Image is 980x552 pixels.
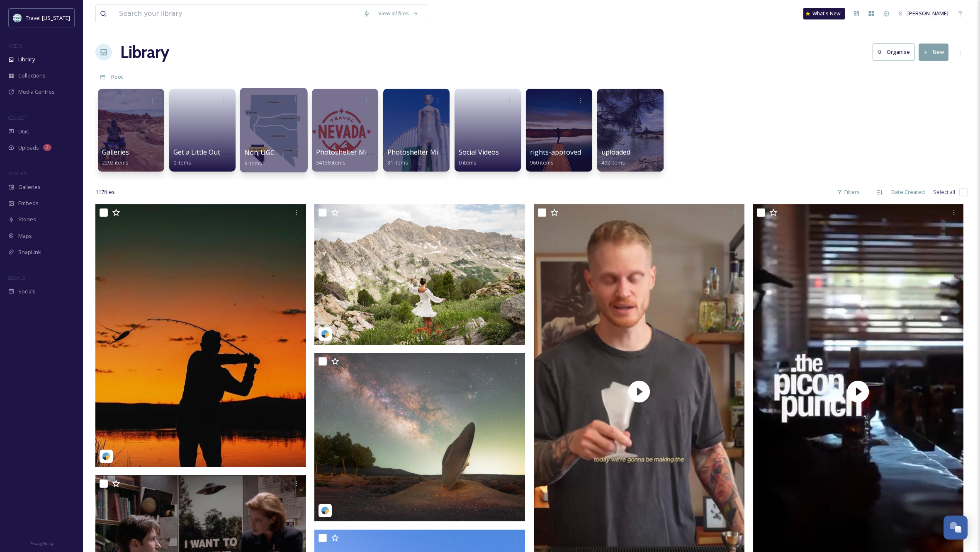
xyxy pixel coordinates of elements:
span: MEDIA [8,43,23,49]
span: Root [111,73,123,80]
a: Social Videos0 items [459,148,499,166]
button: New [919,44,948,61]
img: jermcon-5598860.jpg [95,204,306,467]
span: Stories [18,215,36,223]
a: View all files [374,5,423,22]
span: uploaded [601,148,630,157]
span: 0 items [459,159,477,166]
span: Embeds [18,199,39,207]
img: stephanie_.bee-18100850143594858.jpeg [314,353,525,521]
div: Date Created [887,184,929,200]
span: Non-UGC [244,148,275,157]
span: 8 items [244,159,263,167]
button: Open Chat [944,516,968,540]
a: [PERSON_NAME] [894,5,953,22]
span: 117 file s [95,188,115,196]
a: Non-UGC8 items [244,149,275,167]
img: download.jpeg [13,14,22,22]
button: Organise [873,44,914,61]
img: snapsea-logo.png [102,452,110,460]
span: Travel [US_STATE] [26,14,70,22]
a: rights-approved960 items [530,148,581,166]
span: Uploads [18,144,39,152]
span: UGC [18,128,29,136]
span: Galleries [18,183,41,191]
span: Select all [933,188,955,196]
span: Socials [18,288,36,295]
a: uploaded492 items [601,148,630,166]
span: Photoshelter Migration [316,148,390,157]
span: [PERSON_NAME] [907,10,948,17]
span: Social Videos [459,148,499,157]
span: 492 items [601,159,625,166]
a: Galleries2292 items [102,148,129,166]
a: Library [120,40,169,65]
img: snapsea-logo.png [321,506,329,515]
span: Library [18,56,35,63]
span: 0 items [173,159,191,166]
span: Get a Little Out There [173,148,241,157]
span: rights-approved [530,148,581,157]
span: Collections [18,72,46,80]
span: SOCIALS [8,275,25,281]
a: What's New [803,8,845,19]
span: Media Centres [18,88,55,96]
div: 3 [43,144,51,151]
a: Privacy Policy [29,538,53,548]
div: Filters [833,184,864,200]
span: 2292 items [102,159,129,166]
span: Galleries [102,148,129,157]
a: Get a Little Out There0 items [173,148,241,166]
span: Maps [18,232,32,240]
a: Photoshelter Migration34138 items [316,148,390,166]
span: COLLECT [8,115,26,121]
a: Photoshelter Migration (Example)31 items [387,148,493,166]
img: snapsea-logo.png [321,330,329,338]
a: Root [111,72,123,82]
span: Privacy Policy [29,541,53,546]
span: SnapLink [18,248,41,256]
span: 960 items [530,159,554,166]
span: Photoshelter Migration (Example) [387,148,493,157]
span: 34138 items [316,159,345,166]
span: 31 items [387,159,408,166]
input: Search your library [115,5,359,23]
span: WIDGETS [8,170,27,177]
img: j.rose227-4985441.jpg [314,204,525,345]
a: Organise [873,44,919,61]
